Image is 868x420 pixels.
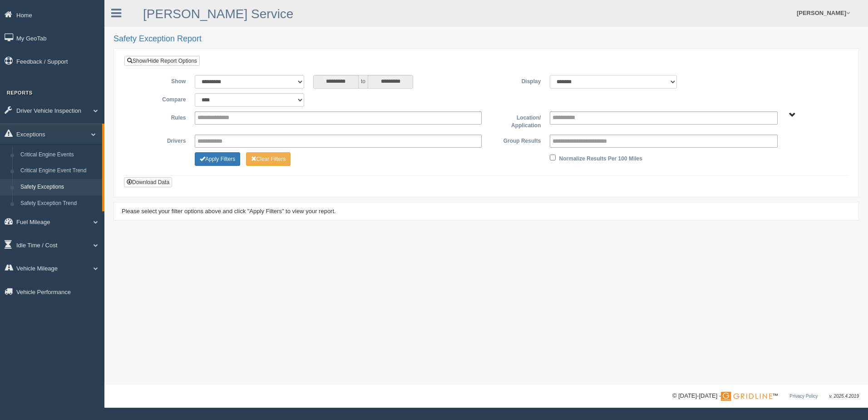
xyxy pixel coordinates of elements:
label: Group Results [486,135,545,145]
label: Compare [131,93,190,104]
a: [PERSON_NAME] Service [143,7,293,21]
span: to [359,75,368,89]
label: Drivers [131,135,190,145]
button: Change Filter Options [195,152,240,166]
a: Safety Exception Trend [16,195,102,212]
label: Rules [131,111,190,122]
label: Normalize Results Per 100 Miles [559,152,642,163]
img: Gridline [721,392,772,401]
h2: Safety Exception Report [113,35,859,44]
label: Location/ Application [486,111,545,130]
button: Download Data [124,177,172,187]
a: Safety Exceptions [16,179,102,195]
a: Critical Engine Event Trend [16,163,102,179]
span: v. 2025.4.2019 [829,394,859,399]
button: Change Filter Options [246,152,291,166]
a: Critical Engine Events [16,147,102,163]
a: Show/Hide Report Options [124,56,200,66]
span: Please select your filter options above and click "Apply Filters" to view your report. [122,208,336,215]
div: © [DATE]-[DATE] - ™ [672,391,859,401]
label: Show [131,75,190,86]
a: Privacy Policy [789,394,818,399]
label: Display [486,75,545,86]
